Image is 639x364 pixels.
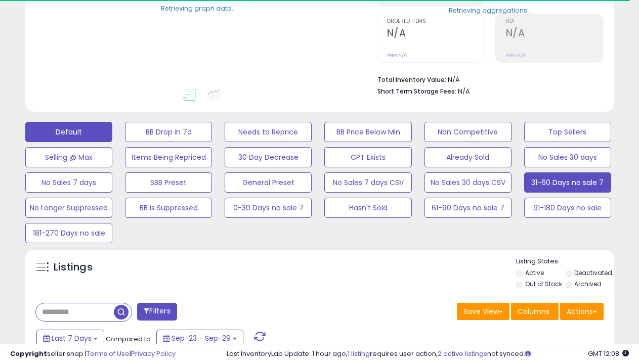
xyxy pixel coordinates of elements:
span: Columns [518,306,549,316]
label: Archived [574,280,602,288]
button: Last 7 Days [36,330,104,347]
button: No Sales 30 days [524,147,611,167]
button: SBB Preset [125,172,212,193]
button: Top Sellers [524,122,611,142]
button: Items Being Repriced [125,147,212,167]
span: Last 7 Days [52,333,92,343]
button: Actions [560,303,604,320]
button: 30 Day Decrease [225,147,312,167]
label: Out of Stock [525,280,562,288]
button: BB is Suppressed [125,198,212,218]
a: Privacy Policy [131,349,176,358]
button: Save View [457,303,509,320]
button: 61-90 Days no sale 7 [424,198,512,218]
label: Active [525,268,544,277]
div: Retrieving aggregations.. [449,6,530,15]
p: Listing States: [516,257,614,266]
button: General Preset [225,172,312,193]
button: 91-180 Days no sale [524,198,611,218]
button: BB Price Below Min [324,122,411,142]
button: No Longer Suppressed [25,198,112,218]
div: Last InventoryLab Update: 1 hour ago, requires user action, not synced. [227,349,629,359]
button: BB Drop in 7d [125,122,212,142]
div: Retrieving graph data.. [161,4,235,13]
span: Sep-23 - Sep-29 [172,333,231,343]
button: Non Competitive [424,122,512,142]
strong: Copyright [10,349,47,358]
button: Default [25,122,112,142]
button: Needs to Reprice [225,122,312,142]
span: 2025-10-7 12:08 GMT [588,349,629,358]
button: No Sales 7 days CSV [324,172,411,193]
button: Sep-23 - Sep-29 [156,330,243,347]
div: seller snap | | [10,349,176,359]
button: Filters [137,303,177,321]
button: No Sales 7 days [25,172,112,193]
button: Columns [511,303,559,320]
a: 1 listing [348,349,370,358]
h5: Listings [54,260,93,275]
button: Hasn't Sold [324,198,411,218]
label: Deactivated [574,268,612,277]
button: Selling @ Max [25,147,112,167]
span: Compared to: [106,334,152,344]
button: 181-270 Days no sale [25,223,112,243]
a: 2 active listings [438,349,487,358]
button: CPT Exists [324,147,411,167]
button: 31-60 Days no sale 7 [524,172,611,193]
button: 0-30 Days no sale 7 [225,198,312,218]
button: No Sales 30 days CSV [424,172,512,193]
a: Terms of Use [87,349,130,358]
button: Already Sold [424,147,512,167]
